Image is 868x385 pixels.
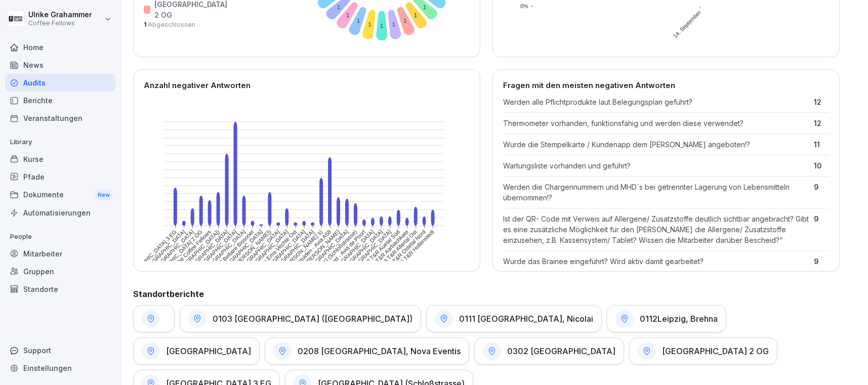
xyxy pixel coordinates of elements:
a: Gruppen [5,263,115,280]
p: Fragen mit den meisten negativen Antworten [503,80,829,92]
text: Arnemuiden - Avia A58 [288,229,333,273]
a: [GEOGRAPHIC_DATA] [133,337,260,365]
text: 1852 T&R Aarbachkate [365,229,410,274]
a: Berichte [5,92,115,109]
a: Pfade [5,168,115,186]
p: Wurde die Stempelkarte / Kundenapp dem [PERSON_NAME] angeboten!? [503,139,809,150]
h1: 0302 [GEOGRAPHIC_DATA] [507,346,615,356]
text: 0% [520,4,528,10]
text: 1766 Raststätte Ems-Vechte Ost [237,229,298,290]
a: DokumenteNew [5,186,115,204]
a: Mitarbeiter [5,245,115,263]
h1: [GEOGRAPHIC_DATA] [166,346,251,356]
p: Thermometer vorhanden, funktionsfähig und werden diese verwendet? [503,118,809,129]
a: [GEOGRAPHIC_DATA] 2 OG [629,337,777,365]
text: [GEOGRAPHIC_DATA] [150,229,195,274]
text: 0416 Berlin Cube Coffee Fellows [150,229,212,290]
a: Veranstaltungen [5,109,115,127]
text: 1812 T&R Auetal Süd [359,229,401,271]
text: 0412 [GEOGRAPHIC_DATA] [234,229,290,284]
a: 0112Leipzig, Brehna [607,305,726,332]
h1: 0112Leipzig, Brehna [640,314,718,324]
a: 0208 [GEOGRAPHIC_DATA], Nova Eventis [265,337,469,365]
text: 1746 T&R Hollenstedt [393,229,436,271]
p: Ist der QR- Code mit Verweis auf Allergene/ Zusatzstoffe deutlich sichtbar angebracht? Gibt es ei... [503,213,809,245]
a: Kurse [5,150,115,168]
a: 0302 [GEOGRAPHIC_DATA] [474,337,624,365]
text: 1821 T&R Ostetal Nord [382,229,427,274]
p: 9 [814,182,829,203]
div: Support [5,341,115,359]
p: 9 [814,256,829,267]
p: Wurde das Brainee eingeführt? Wird aktiv damit gearbeitet? [503,256,809,267]
a: News [5,56,115,74]
a: Automatisierungen [5,204,115,222]
p: Anzahl negativer Antworten [144,80,470,92]
text: Soest - [PERSON_NAME] [291,229,341,279]
p: People [5,229,115,245]
p: Coffee Fellows [28,20,92,27]
text: 0804 - [GEOGRAPHIC_DATA] [293,229,350,286]
h1: [GEOGRAPHIC_DATA] 2 OG [662,346,769,356]
text: 1743 T&R Allertal Ost [377,229,419,271]
text: 14. September [673,9,703,39]
text: [GEOGRAPHIC_DATA] 3 EG [122,229,178,284]
text: Rilland - Avia de Poort [324,229,367,272]
a: Einstellungen [5,359,115,377]
p: Werden die Chargennummern und MHD`s bei getrennter Lagerung von Lebensmitteln übernommen!? [503,182,809,203]
text: [GEOGRAPHIC_DATA] [201,229,246,274]
a: 0111 [GEOGRAPHIC_DATA], Nicolai [426,305,602,332]
p: Library [5,134,115,150]
p: Ulrike Grahammer [28,11,92,19]
a: Audits [5,74,115,92]
h2: Standortberichte [133,288,840,300]
h1: 0111 [GEOGRAPHIC_DATA], Nicolai [459,314,593,324]
p: 12 [814,97,829,107]
p: 11 [814,139,829,150]
div: Dokumente [5,186,115,204]
div: New [95,189,112,201]
h1: 0103 [GEOGRAPHIC_DATA] ([GEOGRAPHIC_DATA]) [213,314,412,324]
p: 1 [144,20,229,29]
a: Home [5,38,115,56]
text: [GEOGRAPHIC_DATA] 2 OG [148,229,203,284]
p: 12 [814,118,829,129]
span: Abgeschlossen [146,21,195,28]
p: Wartungsliste vorhanden und geführt? [503,160,809,171]
h1: 0208 [GEOGRAPHIC_DATA], Nova Eventis [298,346,461,356]
p: 9 [814,213,829,245]
text: 0872 - [GEOGRAPHIC_DATA] [181,229,238,286]
p: Werden alle Pflichtprodukte laut Belegungsplan geführt? [503,97,809,107]
a: Standorte [5,280,115,298]
a: 0103 [GEOGRAPHIC_DATA] ([GEOGRAPHIC_DATA]) [180,305,421,332]
p: 10 [814,160,829,171]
